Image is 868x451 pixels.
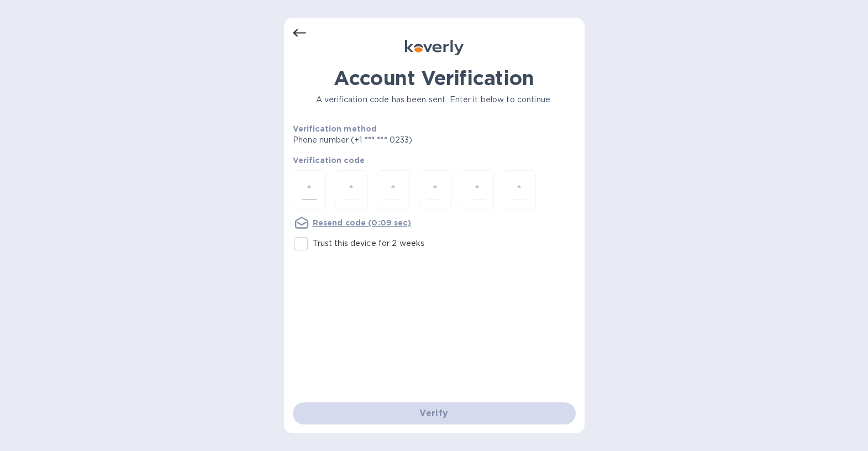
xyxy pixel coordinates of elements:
[313,218,411,227] u: Resend code (0:09 sec)
[293,134,497,146] p: Phone number (+1 *** *** 0233)
[293,155,576,166] p: Verification code
[313,238,425,249] p: Trust this device for 2 weeks
[293,66,576,90] h1: Account Verification
[293,94,576,106] p: A verification code has been sent. Enter it below to continue.
[293,124,377,133] b: Verification method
